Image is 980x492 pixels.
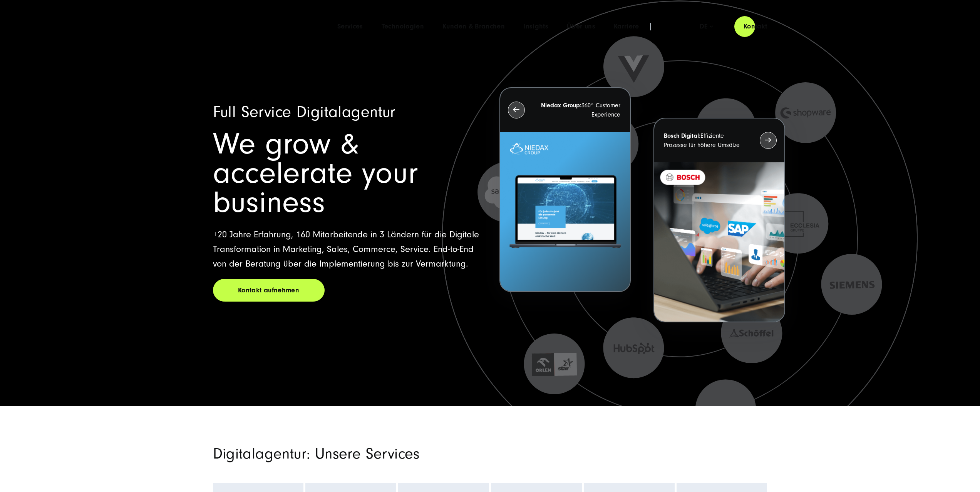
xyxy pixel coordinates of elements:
span: Full Service Digitalagentur [213,103,395,121]
a: Services [337,23,363,30]
button: Niedax Group:360° Customer Experience Letztes Projekt von Niedax. Ein Laptop auf dem die Niedax W... [499,87,631,292]
img: SUNZINET Full Service Digital Agentur [213,16,305,37]
strong: Niedax Group: [541,102,581,109]
a: Insights [523,23,548,30]
p: +20 Jahre Erfahrung, 160 Mitarbeitende in 3 Ländern für die Digitale Transformation in Marketing,... [213,227,481,271]
strong: Bosch Digital: [664,132,700,139]
a: Kontakt [734,15,777,37]
p: Effiziente Prozesse für höhere Umsätze [664,131,745,150]
a: Kontakt aufnehmen [213,279,325,302]
div: de [700,23,713,30]
img: BOSCH - Kundeprojekt - Digital Transformation Agentur SUNZINET [654,162,784,322]
h2: Digitalagentur: Unsere Services [213,445,579,463]
a: Technologien [382,23,424,30]
a: Über uns [567,23,595,30]
button: Bosch Digital:Effiziente Prozesse für höhere Umsätze BOSCH - Kundeprojekt - Digital Transformatio... [653,118,785,323]
img: Letztes Projekt von Niedax. Ein Laptop auf dem die Niedax Website geöffnet ist, auf blauem Hinter... [500,132,630,292]
p: 360° Customer Experience [539,101,620,119]
a: Karriere [614,23,639,30]
a: Kunden & Branchen [442,23,505,30]
h1: We grow & accelerate your business [213,130,481,217]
